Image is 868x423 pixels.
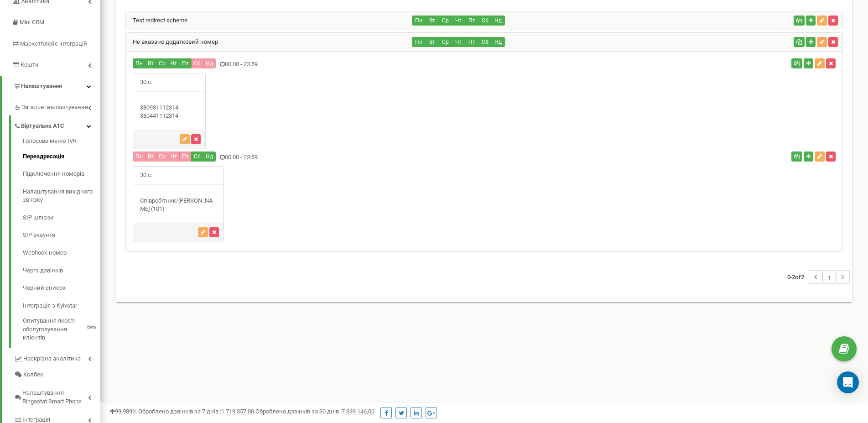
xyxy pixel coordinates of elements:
button: Чт [168,58,180,68]
span: Віртуальна АТС [21,122,64,131]
a: Колбек [14,367,100,383]
u: 7 339 146,00 [342,408,374,415]
span: Mini CRM [20,19,44,26]
div: 00:00 - 23:59 [126,151,603,164]
a: Webhook номер [23,244,100,262]
span: Налаштування [21,83,62,89]
span: Наскрізна аналітика [23,355,81,363]
a: Опитування якості обслуговування клієнтівBeta [23,314,100,342]
a: Чорний список [23,279,100,297]
a: Переадресація [23,148,100,166]
button: Пт [465,37,478,47]
button: Пт [465,16,478,26]
div: Open Intercom Messenger [837,371,859,393]
button: Пт [179,58,192,68]
a: Інтеграція з Kyivstar [23,297,100,315]
a: Голосове меню IVR [23,137,100,148]
span: Маркетплейс інтеграцій [20,40,87,47]
a: Test redirect scheme [126,17,187,24]
button: Чт [452,16,465,26]
span: Налаштування Ringostat Smart Phone [22,389,88,406]
button: Вт [425,16,439,26]
button: Ср [156,151,168,162]
button: Нд [203,58,216,68]
a: Налаштування Ringostat Smart Phone [14,382,100,409]
div: 380931112314 380441112314 [133,104,205,120]
span: 99,989% [109,408,137,415]
a: Наскрізна аналітика [14,348,100,367]
button: Пн [412,16,426,26]
a: Віртуальна АТС [14,115,100,134]
button: Ср [156,58,168,68]
button: Ср [438,16,452,26]
button: Нд [491,37,505,47]
span: Колбек [23,371,43,379]
u: 1 719 357,00 [221,408,254,415]
a: Не вказано додатковий номер [126,38,218,45]
span: 30 с. [133,167,159,184]
button: Чт [168,151,180,162]
nav: ... [787,261,850,293]
a: Налаштування вихідного зв’язку [23,183,100,209]
span: 30 с. [133,73,159,91]
button: Сб [191,58,203,68]
a: Підключення номерів [23,165,100,183]
a: SIP акаунти [23,226,100,244]
a: Налаштування [2,76,100,97]
button: Пн [133,58,146,68]
button: Ср [438,37,452,47]
button: Пн [133,151,146,162]
span: Кошти [21,61,39,68]
button: Нд [491,16,505,26]
div: 00:00 - 23:59 [126,58,603,71]
button: Вт [425,37,439,47]
span: Оброблено дзвінків за 30 днів : [255,408,374,415]
span: Оброблено дзвінків за 7 днів : [138,408,254,415]
span: of [795,273,801,281]
a: Загальні налаштування [14,97,100,115]
button: Сб [191,151,203,162]
button: Чт [452,37,465,47]
button: Вт [145,151,156,162]
a: Черга дзвінків [23,262,100,280]
a: SIP шлюзи [23,209,100,227]
span: 0-2 2 [787,270,809,284]
button: Сб [478,37,492,47]
div: Співробітник/[PERSON_NAME] (101) [133,197,223,214]
button: Вт [145,58,156,68]
button: Нд [203,151,216,162]
li: 1 [822,270,836,284]
button: Пн [412,37,426,47]
button: Пт [179,151,192,162]
span: Загальні налаштування [21,103,88,112]
button: Сб [478,16,492,26]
